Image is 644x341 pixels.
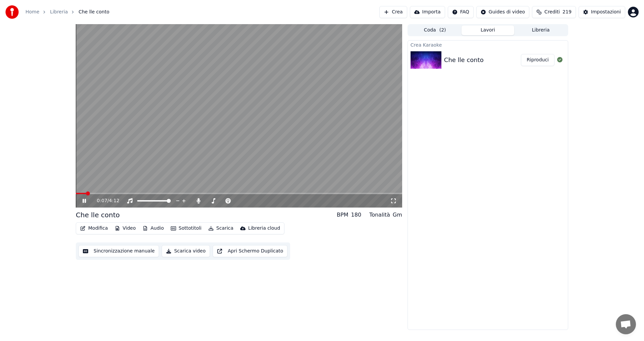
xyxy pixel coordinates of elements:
[112,224,139,233] button: Video
[409,25,462,35] button: Coda
[162,245,210,257] button: Scarica video
[439,27,446,34] span: ( 2 )
[248,225,280,232] div: Libreria cloud
[544,9,560,15] span: Crediti
[591,9,621,15] div: Impostazioni
[579,6,625,18] button: Impostazioni
[50,9,68,15] a: Libreria
[78,245,159,257] button: Sincronizzazione manuale
[379,6,407,18] button: Crea
[410,6,445,18] button: Importa
[76,210,120,220] div: Che lle conto
[369,211,390,219] div: Tonalità
[448,6,474,18] button: FAQ
[351,211,362,219] div: 180
[213,245,287,257] button: Apri Schermo Duplicato
[109,197,119,204] span: 4:12
[444,55,484,65] div: Che lle conto
[97,197,107,204] span: 0:07
[77,224,111,233] button: Modifica
[337,211,348,219] div: BPM
[532,6,576,18] button: Crediti219
[408,41,568,49] div: Crea Karaoke
[5,5,19,19] img: youka
[97,197,113,204] div: /
[562,9,572,15] span: 219
[25,9,39,15] a: Home
[78,9,109,15] span: Che lle conto
[462,25,515,35] button: Lavori
[25,9,109,15] nav: breadcrumb
[140,224,167,233] button: Audio
[521,54,554,66] button: Riproduci
[393,211,402,219] div: Gm
[514,25,567,35] button: Libreria
[168,224,204,233] button: Sottotitoli
[616,314,636,334] a: Aprire la chat
[206,224,236,233] button: Scarica
[476,6,529,18] button: Guides di video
